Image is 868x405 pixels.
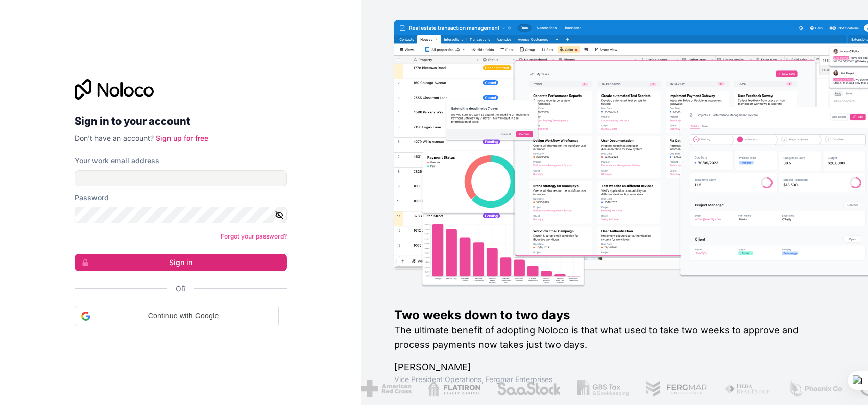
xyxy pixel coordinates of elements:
[75,207,287,223] input: Password
[75,112,287,130] h2: Sign in to your account
[75,254,287,271] button: Sign in
[394,374,835,385] h1: Vice President Operations , Fergmar Enterprises
[394,323,835,352] h2: The ultimate benefit of adopting Noloco is that what used to take two weeks to approve and proces...
[94,311,272,321] span: Continue with Google
[645,380,708,397] img: /assets/fergmar-CudnrXN5.png
[75,156,159,166] label: Your work email address
[497,380,561,397] img: /assets/saastock-C6Zbiodz.png
[156,134,208,142] a: Sign up for free
[75,193,109,203] label: Password
[788,380,843,397] img: /assets/phoenix-BREaitsQ.png
[75,170,287,186] input: Email address
[221,232,287,240] a: Forgot your password?
[176,283,186,294] span: Or
[75,306,279,326] div: Continue with Google
[428,380,481,397] img: /assets/flatiron-C8eUkumj.png
[361,380,411,397] img: /assets/american-red-cross-BAupjrZR.png
[394,307,835,323] h1: Two weeks down to two days
[394,360,835,374] h1: [PERSON_NAME]
[577,380,630,397] img: /assets/gbstax-C-GtDUiK.png
[724,380,772,397] img: /assets/fiera-fwj2N5v4.png
[75,134,154,142] span: Don't have an account?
